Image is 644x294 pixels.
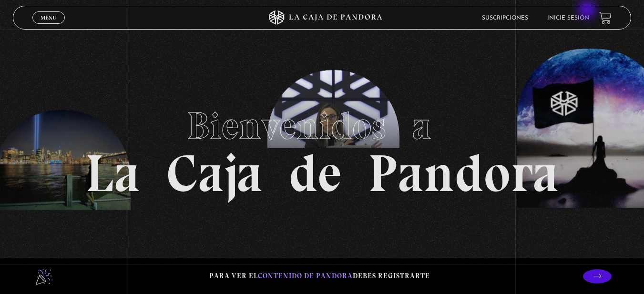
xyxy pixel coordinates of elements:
[37,23,60,30] span: Cerrar
[209,270,430,283] p: Para ver el debes registrarte
[599,11,612,24] a: View your shopping cart
[85,95,559,200] h1: La Caja de Pandora
[258,272,353,280] span: contenido de Pandora
[187,103,458,149] span: Bienvenidos a
[547,15,589,21] a: Inicie sesión
[482,15,528,21] a: Suscripciones
[41,15,56,20] span: Menu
